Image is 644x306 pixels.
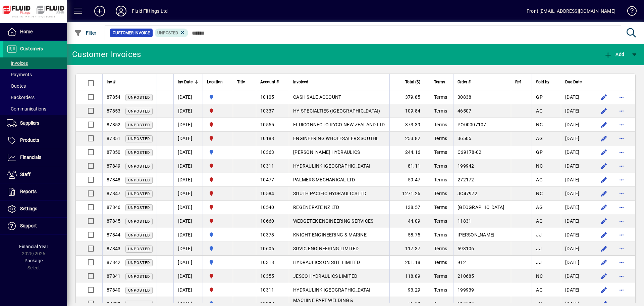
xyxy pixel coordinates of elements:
[536,232,542,237] span: JJ
[107,136,120,141] span: 87851
[7,60,28,66] span: Invoices
[293,260,360,265] span: HYDRAULICS ON SITE LIMITED
[458,78,471,86] span: Order #
[405,78,420,86] span: Total ($)
[128,123,150,127] span: Unposted
[458,260,466,265] span: 912
[260,205,274,210] span: 10540
[293,94,341,100] span: CASH SALE ACCOUNT
[260,108,274,114] span: 10337
[3,115,67,132] a: Suppliers
[434,94,447,100] span: Terms
[173,214,203,228] td: [DATE]
[515,78,521,86] span: Ref
[599,161,609,171] button: Edit
[260,273,274,279] span: 10355
[434,273,447,279] span: Terms
[20,172,31,177] span: Staff
[536,218,543,224] span: AG
[20,120,39,126] span: Suppliers
[616,202,627,213] button: More options
[293,232,367,237] span: KNIGHT ENGINEERING & MARINE
[173,90,203,104] td: [DATE]
[207,135,229,142] span: CHRISTCHURCH
[561,228,592,242] td: [DATE]
[128,137,150,141] span: Unposted
[389,283,430,297] td: 93.29
[293,136,379,141] span: ENGINEERING WHOLESALERS SOUTHL
[561,104,592,118] td: [DATE]
[458,191,477,196] span: JC47972
[110,5,132,17] button: Profile
[616,271,627,281] button: More options
[599,202,609,213] button: Edit
[616,285,627,295] button: More options
[207,162,229,170] span: CHRISTCHURCH
[434,260,447,265] span: Terms
[458,78,507,86] div: Order #
[616,105,627,116] button: More options
[536,273,543,279] span: NC
[458,287,474,293] span: 199939
[173,104,203,118] td: [DATE]
[389,118,430,132] td: 373.39
[616,174,627,185] button: More options
[74,30,97,36] span: Filter
[107,108,120,114] span: 87853
[20,29,33,34] span: Home
[173,242,203,256] td: [DATE]
[536,122,543,127] span: NC
[3,80,67,92] a: Quotes
[20,189,37,194] span: Reports
[3,149,67,166] a: Financials
[565,78,582,86] span: Due Date
[434,136,447,141] span: Terms
[72,27,98,39] button: Filter
[536,177,543,182] span: AG
[128,247,150,251] span: Unposted
[616,229,627,240] button: More options
[458,177,474,182] span: 272172
[565,78,588,86] div: Due Date
[20,223,37,228] span: Support
[536,94,543,100] span: GP
[128,261,150,265] span: Unposted
[3,183,67,200] a: Reports
[107,191,120,196] span: 87847
[604,52,624,57] span: Add
[207,93,229,101] span: AUCKLAND
[293,246,359,251] span: SUVIC ENGINEERING LIMITED
[599,174,609,185] button: Edit
[24,258,43,263] span: Package
[458,136,471,141] span: 36505
[207,190,229,197] span: CHRISTCHURCH
[207,245,229,252] span: AUCKLAND
[207,272,229,280] span: CHRISTCHURCH
[536,191,543,196] span: NC
[527,6,615,16] div: Front [EMAIL_ADDRESS][DOMAIN_NAME]
[616,133,627,144] button: More options
[616,188,627,199] button: More options
[602,48,626,60] button: Add
[3,69,67,80] a: Payments
[389,90,430,104] td: 379.85
[128,219,150,224] span: Unposted
[458,163,474,169] span: 199942
[389,159,430,173] td: 81.11
[616,119,627,130] button: More options
[458,108,471,114] span: 46507
[599,133,609,144] button: Edit
[293,218,373,224] span: WEDGETEK ENGINEERING SERVICES
[3,92,67,103] a: Backorders
[157,31,178,35] span: Unposted
[107,78,153,86] div: Inv #
[561,132,592,145] td: [DATE]
[178,78,199,86] div: Inv Date
[107,94,120,100] span: 87854
[107,273,120,279] span: 87841
[389,201,430,214] td: 138.57
[207,217,229,225] span: CHRISTCHURCH
[107,260,120,265] span: 87842
[599,188,609,199] button: Edit
[458,232,494,237] span: [PERSON_NAME]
